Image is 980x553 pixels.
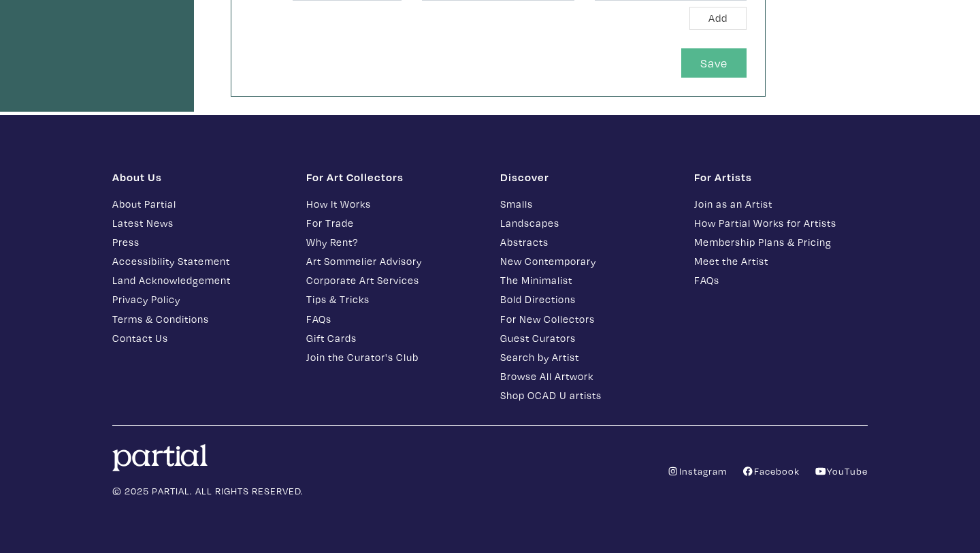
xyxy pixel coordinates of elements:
[306,234,480,250] a: Why Rent?
[306,253,480,269] a: Art Sommelier Advisory
[694,196,868,212] a: Join as an Artist
[306,291,480,307] a: Tips & Tricks
[500,311,674,327] a: For New Collectors
[681,48,747,78] button: Save
[112,311,286,327] a: Terms & Conditions
[694,234,868,250] a: Membership Plans & Pricing
[306,272,480,288] a: Corporate Art Services
[500,349,674,365] a: Search by Artist
[112,272,286,288] a: Land Acknowledgement
[306,330,480,346] a: Gift Cards
[694,272,868,288] a: FAQs
[500,368,674,384] a: Browse All Artwork
[742,464,800,477] a: Facebook
[667,464,727,477] a: Instagram
[500,234,674,250] a: Abstracts
[112,215,286,231] a: Latest News
[500,388,674,403] a: Shop OCAD U artists
[306,196,480,212] a: How It Works
[694,215,868,231] a: How Partial Works for Artists
[112,291,286,307] a: Privacy Policy
[500,253,674,269] a: New Contemporary
[694,170,868,184] h1: For Artists
[306,215,480,231] a: For Trade
[112,330,286,346] a: Contact Us
[500,215,674,231] a: Landscapes
[500,196,674,212] a: Smalls
[306,311,480,327] a: FAQs
[500,170,674,184] h1: Discover
[815,464,868,477] a: YouTube
[500,291,674,307] a: Bold Directions
[112,234,286,250] a: Press
[306,170,480,184] h1: For Art Collectors
[500,272,674,288] a: The Minimalist
[102,444,490,499] div: © 2025 PARTIAL. ALL RIGHTS RESERVED.
[689,7,747,31] button: Add
[112,444,208,471] img: logo.svg
[112,196,286,212] a: About Partial
[500,330,674,346] a: Guest Curators
[112,253,286,269] a: Accessibility Statement
[306,349,480,365] a: Join the Curator's Club
[112,170,286,184] h1: About Us
[694,253,868,269] a: Meet the Artist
